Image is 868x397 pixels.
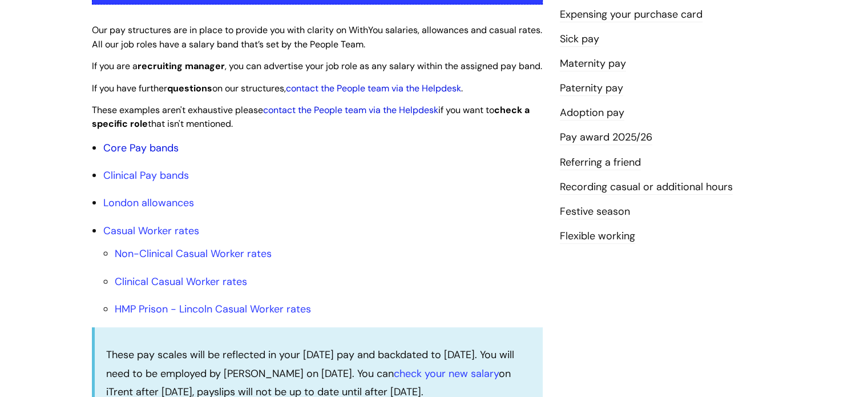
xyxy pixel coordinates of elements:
[560,229,635,244] a: Flexible working
[115,275,247,288] a: Clinical Casual Worker rates
[560,106,624,121] a: Adoption pay
[286,82,461,94] a: contact the People team via the Helpdesk
[115,247,272,260] a: Non-Clinical Casual Worker rates
[103,141,179,155] a: Core Pay bands
[394,367,499,380] a: check your new salary
[263,104,438,116] a: contact the People team via the Helpdesk
[560,57,626,71] a: Maternity pay
[103,169,189,182] a: Clinical Pay bands
[560,204,630,219] a: Festive season
[560,7,703,22] a: Expensing your purchase card
[138,60,225,72] strong: recruiting manager
[560,180,733,195] a: Recording casual or additional hours
[92,82,463,94] span: If you have further on our structures, .
[167,82,212,94] strong: questions
[560,81,623,96] a: Paternity pay
[92,104,530,130] span: These examples aren't exhaustive please if you want to that isn't mentioned.
[560,32,599,47] a: Sick pay
[115,302,311,316] a: HMP Prison - Lincoln Casual Worker rates
[92,24,542,50] span: Our pay structures are in place to provide you with clarity on WithYou salaries, allowances and c...
[103,224,199,238] a: Casual Worker rates
[92,60,542,72] span: If you are a , you can advertise your job role as any salary within the assigned pay band.
[560,130,652,145] a: Pay award 2025/26
[560,155,641,170] a: Referring a friend
[103,196,194,210] a: London allowances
